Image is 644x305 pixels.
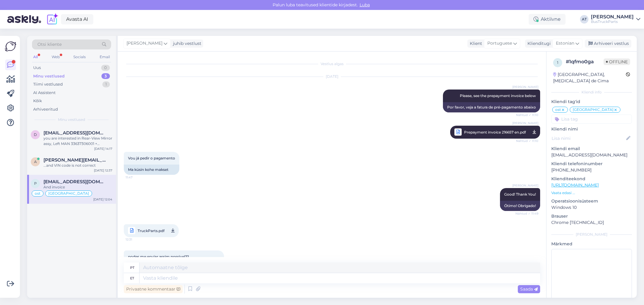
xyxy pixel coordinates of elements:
[34,132,37,137] span: d
[556,40,574,47] span: Estonian
[33,81,63,87] div: Tiimi vestlused
[128,156,175,160] span: Vou já pedir o pagamento
[93,197,112,202] div: [DATE] 12:04
[34,159,37,164] span: a
[138,227,165,234] span: TruckParts.pdf
[61,14,93,24] a: Avasta AI
[128,254,189,259] span: podes me enviar assim possivel??
[529,14,566,25] div: Aktiivne
[37,41,62,48] span: Otsi kliente
[358,2,372,8] span: Luba
[604,58,630,65] span: Offline
[43,136,112,146] div: you are interested in Rear-View Mirror assy, Left MAN 33637306001 + 88637316081?
[171,40,201,47] div: juhib vestlust
[520,286,538,292] span: Saada
[48,192,89,195] span: [GEOGRAPHIC_DATA]
[551,190,632,196] p: Vaata edasi ...
[94,168,112,173] div: [DATE] 12:37
[124,165,179,175] div: Ma küsin kohe makset
[98,53,111,61] div: Email
[551,99,632,105] p: Kliendi tag'id
[551,167,632,173] p: [PHONE_NUMBER]
[43,163,112,168] div: ...and VIN code is not correct
[126,236,148,243] span: 12:31
[573,108,614,112] span: [GEOGRAPHIC_DATA]
[551,152,632,158] p: [EMAIL_ADDRESS][DOMAIN_NAME]
[101,73,110,79] div: 3
[551,161,632,167] p: Kliendi telefoninumber
[124,74,540,79] div: [DATE]
[512,183,538,188] span: [PERSON_NAME]
[46,13,59,26] img: explore-ai
[43,184,112,190] div: And invoice
[460,93,536,98] span: Please, see the prepayment invoice below
[130,263,134,273] div: pt
[43,157,106,163] span: alexander@savacom.md
[553,71,626,84] div: [GEOGRAPHIC_DATA], [MEDICAL_DATA] de Cima
[464,128,526,136] span: Prepayment invoice 216657 en.pdf
[591,14,634,19] div: [PERSON_NAME]
[500,201,540,211] div: Ótimo! Obrigado!
[35,192,40,195] span: ost
[94,146,112,151] div: [DATE] 14:17
[102,81,110,87] div: 1
[591,14,640,24] a: [PERSON_NAME]BusTruckParts
[33,98,42,104] div: Kõik
[58,117,85,122] span: Minu vestlused
[504,192,536,197] span: Good! Thank You!
[101,65,110,71] div: 0
[566,58,604,65] div: # 1qfmo0ga
[33,73,65,79] div: Minu vestlused
[32,53,39,61] div: All
[552,135,625,142] input: Lisa nimi
[551,204,632,211] p: Windows 10
[127,40,162,47] span: [PERSON_NAME]
[515,211,538,216] span: Nähtud ✓ 11:49
[525,40,551,47] div: Klienditugi
[551,182,599,188] a: [URL][DOMAIN_NAME]
[126,175,148,180] span: 11:47
[516,113,538,117] span: Nähtud ✓ 11:10
[33,106,58,112] div: Arhiveeritud
[551,115,632,124] input: Lisa tag
[33,65,41,71] div: Uus
[43,130,106,136] span: draganjuoprevoz@gmail.com
[443,102,540,112] div: Por favor, veja a fatura de pré-pagamento abaixo
[551,146,632,152] p: Kliendi email
[34,181,37,186] span: p
[557,60,558,65] span: 1
[551,241,632,247] p: Märkmed
[551,176,632,182] p: Klienditeekond
[72,53,87,61] div: Socials
[591,19,634,24] div: BusTruckParts
[551,198,632,204] p: Operatsioonisüsteem
[467,40,482,47] div: Klient
[585,39,631,48] div: Arhiveeri vestlus
[580,15,588,24] div: AT
[43,179,106,184] span: pecas@mssassistencia.pt
[130,273,134,283] div: et
[551,126,632,132] p: Kliendi nimi
[124,285,183,293] div: Privaatne kommentaar
[450,126,540,139] a: [PERSON_NAME]Prepayment invoice 216657 en.pdfNähtud ✓ 11:10
[50,53,61,61] div: Web
[551,232,632,237] div: [PERSON_NAME]
[551,219,632,226] p: Chrome [TECHNICAL_ID]
[33,90,56,96] div: AI Assistent
[124,61,540,67] div: Vestlus algas
[555,108,561,112] span: ost
[487,40,512,47] span: Portuguese
[551,213,632,219] p: Brauser
[512,85,538,89] span: [PERSON_NAME]
[512,121,538,125] span: [PERSON_NAME]
[551,90,632,95] div: Kliendi info
[516,137,538,145] span: Nähtud ✓ 11:10
[124,224,179,237] a: TruckParts.pdf12:31
[5,41,16,52] img: Askly Logo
